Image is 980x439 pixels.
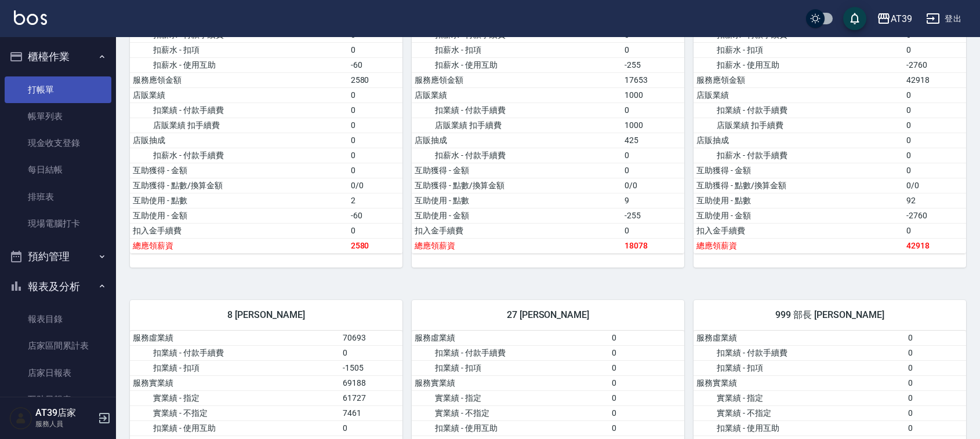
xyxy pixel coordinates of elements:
td: -255 [622,57,684,72]
td: 實業績 - 不指定 [412,405,609,420]
a: 現金收支登錄 [5,130,111,156]
button: 櫃檯作業 [5,42,111,72]
td: 0/0 [622,178,684,193]
td: 0/0 [348,178,402,193]
td: 互助獲得 - 金額 [130,163,348,178]
td: 0 [905,390,966,405]
td: 實業績 - 不指定 [130,405,340,420]
td: 互助獲得 - 點數/換算金額 [694,178,903,193]
td: 扣入金手續費 [130,223,348,238]
td: 互助獲得 - 金額 [694,163,903,178]
a: 帳單列表 [5,103,111,130]
td: 0 [905,331,966,346]
td: 服務虛業績 [412,331,609,346]
td: 實業績 - 指定 [130,390,340,405]
td: 扣薪水 - 使用互助 [694,57,903,72]
td: 互助獲得 - 點數/換算金額 [130,178,348,193]
td: 實業績 - 不指定 [694,405,905,420]
a: 報表目錄 [5,306,111,332]
td: 18078 [622,238,684,253]
td: 服務實業績 [412,375,609,390]
td: 42918 [903,238,966,253]
p: 服務人員 [35,419,95,429]
td: 服務虛業績 [130,331,340,346]
td: 服務應領金額 [412,72,622,87]
td: 0 [905,360,966,375]
td: 扣薪水 - 使用互助 [412,57,622,72]
td: 扣業績 - 使用互助 [412,420,609,436]
td: 互助獲得 - 金額 [412,163,622,178]
td: 0 [903,87,966,103]
td: 0 [609,405,684,420]
td: 服務實業績 [694,375,905,390]
a: 店家日報表 [5,360,111,386]
td: 0 [903,42,966,57]
td: 0 [348,118,402,133]
td: 扣薪水 - 付款手續費 [412,148,622,163]
td: 扣薪水 - 扣項 [694,42,903,57]
td: 店販業績 [694,87,903,103]
td: 0 [348,133,402,148]
button: 預約管理 [5,242,111,272]
td: 0 [340,420,402,436]
td: 互助使用 - 點數 [412,193,622,208]
div: AT39 [891,12,912,26]
td: 0 [903,133,966,148]
td: -60 [348,208,402,223]
td: 2580 [348,238,402,253]
td: 扣業績 - 扣項 [130,360,340,375]
td: 0/0 [903,178,966,193]
td: 扣薪水 - 使用互助 [130,57,348,72]
td: -255 [622,208,684,223]
td: 0 [609,375,684,390]
td: 互助使用 - 金額 [130,208,348,223]
td: 70693 [340,331,402,346]
td: -2760 [903,57,966,72]
td: 店販業績 [412,87,622,103]
td: 7461 [340,405,402,420]
a: 現場電腦打卡 [5,210,111,237]
td: 互助使用 - 金額 [694,208,903,223]
td: 0 [903,223,966,238]
td: 92 [903,193,966,208]
td: 扣業績 - 扣項 [694,360,905,375]
td: 實業績 - 指定 [694,390,905,405]
td: 店販業績 扣手續費 [694,118,903,133]
a: 互助日報表 [5,386,111,413]
td: 0 [903,163,966,178]
td: 0 [348,87,402,103]
td: 服務實業績 [130,375,340,390]
td: 實業績 - 指定 [412,390,609,405]
td: 扣薪水 - 付款手續費 [130,148,348,163]
td: 互助使用 - 點數 [694,193,903,208]
td: 扣業績 - 付款手續費 [694,345,905,360]
td: 店販抽成 [130,133,348,148]
td: 69188 [340,375,402,390]
a: 打帳單 [5,76,111,103]
td: 2580 [348,72,402,87]
td: 服務應領金額 [694,72,903,87]
td: 服務應領金額 [130,72,348,87]
td: 0 [609,360,684,375]
td: 店販抽成 [412,133,622,148]
td: 扣薪水 - 扣項 [130,42,348,57]
td: 0 [348,163,402,178]
td: 42918 [903,72,966,87]
span: 999 部長 [PERSON_NAME] [707,309,952,321]
td: 扣業績 - 付款手續費 [694,103,903,118]
td: 0 [622,163,684,178]
td: 0 [622,148,684,163]
td: 17653 [622,72,684,87]
td: 1000 [622,87,684,103]
td: 扣業績 - 使用互助 [130,420,340,436]
td: -2760 [903,208,966,223]
td: 0 [340,345,402,360]
span: 27 [PERSON_NAME] [426,309,670,321]
td: 0 [348,223,402,238]
td: 0 [609,390,684,405]
td: 扣業績 - 付款手續費 [412,103,622,118]
h5: AT39店家 [35,407,95,419]
td: 店販抽成 [694,133,903,148]
td: 0 [905,420,966,436]
button: save [843,7,866,30]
